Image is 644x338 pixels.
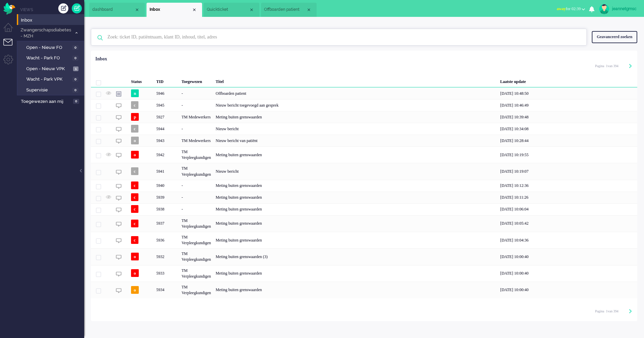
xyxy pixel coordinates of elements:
a: Wacht - Park FO 0 [20,54,84,61]
span: 0 [72,56,78,61]
li: Dashboard [89,3,145,17]
div: Close tab [306,7,312,12]
div: TID [154,74,179,87]
div: Status [129,74,154,87]
div: [DATE] 10:46:49 [498,99,637,111]
input: Page [604,309,608,314]
div: 5945 [154,99,179,111]
div: 5940 [154,180,179,192]
div: 5942 [154,146,179,163]
div: Offboarden patient [213,87,498,99]
div: [DATE] 10:19:07 [498,163,637,179]
a: Toegewezen aan mij 0 [20,97,84,105]
input: Page [604,64,608,68]
div: Geavanceerd zoeken [592,31,637,43]
img: avatar [599,4,609,14]
a: Quick Ticket [72,3,82,13]
span: Open - Nieuw FO [26,45,71,51]
div: TM Verpleegkundigen [179,163,213,179]
span: 0 [72,88,78,93]
li: Tickets menu [3,39,19,54]
span: c [131,167,138,175]
div: - [179,87,213,99]
div: Meting buiten grenswaarden [213,265,498,282]
div: [DATE] 10:48:50 [498,87,637,99]
img: ic_chat_grey.svg [116,126,122,132]
div: [DATE] 10:28:44 [498,135,637,146]
div: Next [629,308,632,315]
span: p [131,113,139,121]
div: [DATE] 10:05:42 [498,215,637,232]
div: TM Verpleegkundigen [179,282,213,298]
div: Pagination [595,61,632,71]
span: c [131,181,138,189]
span: n [131,89,139,97]
span: 0 [72,77,78,82]
div: 5932 [154,248,179,265]
span: Inbox [150,7,192,12]
img: ic_chat_grey.svg [116,169,122,175]
div: [DATE] 10:34:08 [498,123,637,135]
div: Meting buiten grenswaarden [213,146,498,163]
input: Zoek: ticket ID, patiëntnaam, klant ID, inhoud, titel, adres [102,29,577,45]
div: 5933 [91,265,637,282]
div: Next [629,63,632,70]
img: ic_chat_grey.svg [116,221,122,227]
div: - [179,192,213,203]
div: Nieuw bericht [213,123,498,135]
div: 5945 [91,99,637,111]
div: 5938 [91,203,637,215]
li: Dashboard menu [3,23,19,38]
span: c [131,236,138,244]
div: 5943 [154,135,179,146]
div: 5943 [91,135,637,146]
img: ic_chat_grey.svg [116,254,122,260]
img: ic_chat_grey.svg [116,271,122,277]
div: Toegewezen [179,74,213,87]
span: for 02:39 [557,6,581,11]
a: Inbox [20,16,84,24]
div: Nieuw bericht [213,163,498,179]
span: c [131,125,138,133]
div: TM Verpleegkundigen [179,146,213,163]
div: Meting buiten grenswaarden [213,203,498,215]
div: [DATE] 10:19:55 [498,146,637,163]
div: 5940 [91,180,637,192]
div: Inbox [95,56,107,62]
span: c [131,205,138,213]
span: Offboarden patient [264,7,306,12]
div: Meting buiten grenswaarden [213,282,498,298]
div: 5941 [91,163,637,179]
div: [DATE] 10:12:36 [498,180,637,192]
a: Omnidesk [3,4,15,9]
span: Inbox [21,17,84,24]
span: o [131,269,139,277]
div: 5941 [154,163,179,179]
img: ic_chat_grey.svg [116,184,122,189]
div: 5939 [154,192,179,203]
img: ic_chat_grey.svg [116,195,122,201]
div: Pagination [595,306,632,316]
span: Zwangerschapsdiabetes - MZH [20,27,72,39]
div: Meting buiten grenswaarden [213,180,498,192]
img: flow_omnibird.svg [3,3,15,15]
button: awayfor 02:39 [553,4,589,14]
a: Supervisie 0 [20,86,84,93]
div: Nieuw bericht toegevoegd aan gesprek [213,99,498,111]
li: Views [20,7,84,12]
div: 5944 [154,123,179,135]
div: 5936 [154,232,179,248]
a: jeannetgmsc [598,4,637,14]
div: 5937 [91,215,637,232]
div: 5932 [91,248,637,265]
span: Open - Nieuw VPK [26,66,71,72]
span: Wacht - Park VPK [26,76,71,83]
span: c [131,220,138,227]
span: o [131,253,139,260]
img: ic-search-icon.svg [91,29,109,47]
div: Nieuw bericht van patiënt [213,135,498,146]
a: Open - Nieuw VPK 1 [20,65,84,72]
div: - [179,99,213,111]
li: awayfor 02:39 [553,2,589,17]
div: [DATE] 10:04:36 [498,232,637,248]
